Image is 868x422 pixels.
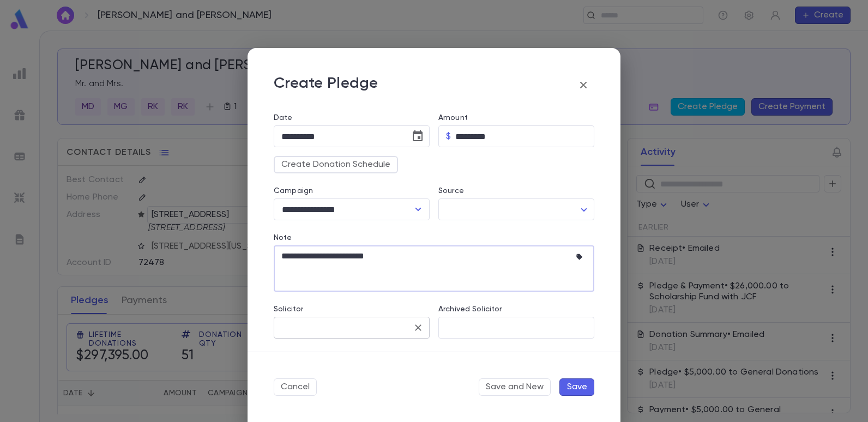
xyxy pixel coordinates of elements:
label: Source [438,186,464,195]
p: Create Pledge [274,74,378,96]
label: Date [274,113,430,122]
button: Cancel [274,378,317,396]
label: Amount [438,113,468,122]
button: Save [559,378,594,396]
button: Save and New [479,378,551,396]
p: $ [446,131,451,142]
button: Clear [411,320,426,335]
button: Open [411,202,426,217]
button: Create Donation Schedule [274,156,398,173]
button: Choose date, selected date is Sep 2, 2025 [407,125,429,147]
label: Archived Solicitor [438,305,502,314]
label: Solicitor [274,305,303,314]
div: ​ [438,199,594,220]
label: Campaign [274,186,313,195]
label: Note [274,233,292,242]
